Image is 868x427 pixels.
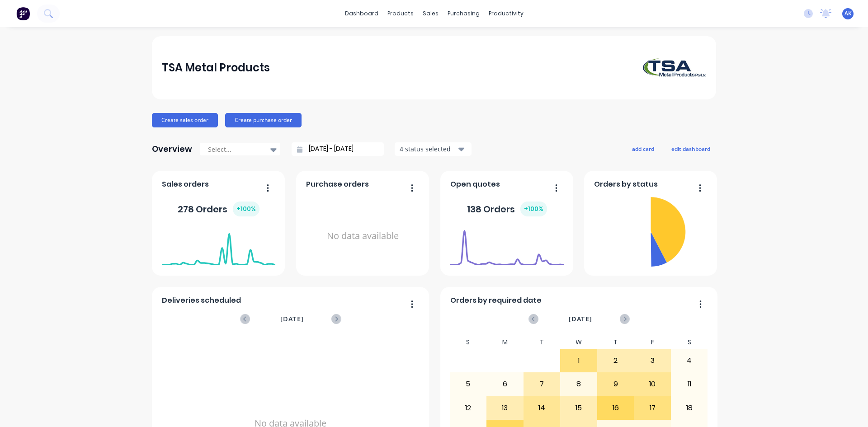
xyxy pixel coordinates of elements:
[395,142,472,156] button: 4 status selected
[450,397,486,419] div: 12
[626,143,660,155] button: add card
[598,373,634,395] div: 9
[486,336,524,349] div: M
[598,397,634,419] div: 16
[383,7,418,20] div: products
[569,314,592,324] span: [DATE]
[520,202,547,216] div: + 100 %
[467,202,547,216] div: 138 Orders
[524,397,560,419] div: 14
[233,202,259,216] div: + 100 %
[643,58,706,77] img: TSA Metal Products
[306,193,420,279] div: No data available
[450,295,542,306] span: Orders by required date
[671,397,708,419] div: 18
[524,373,560,395] div: 7
[152,113,218,127] button: Create sales order
[162,179,209,190] span: Sales orders
[418,7,443,20] div: sales
[634,373,670,395] div: 10
[524,336,561,349] div: T
[665,143,716,155] button: edit dashboard
[162,59,270,77] div: TSA Metal Products
[162,295,241,306] span: Deliveries scheduled
[598,349,634,372] div: 2
[450,179,500,190] span: Open quotes
[594,179,658,190] span: Orders by status
[634,397,670,419] div: 17
[340,7,383,20] a: dashboard
[484,7,528,20] div: productivity
[671,373,708,395] div: 11
[561,397,597,419] div: 15
[561,373,597,395] div: 8
[450,373,486,395] div: 5
[597,336,634,349] div: T
[152,140,192,158] div: Overview
[844,9,852,18] span: AK
[560,336,597,349] div: W
[487,373,523,395] div: 6
[280,314,304,324] span: [DATE]
[16,7,30,20] img: Factory
[450,336,487,349] div: S
[400,144,457,154] div: 4 status selected
[178,202,259,216] div: 278 Orders
[671,336,708,349] div: S
[306,179,369,190] span: Purchase orders
[634,349,670,372] div: 3
[225,113,302,127] button: Create purchase order
[634,336,671,349] div: F
[671,349,708,372] div: 4
[561,349,597,372] div: 1
[443,7,484,20] div: purchasing
[487,397,523,419] div: 13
